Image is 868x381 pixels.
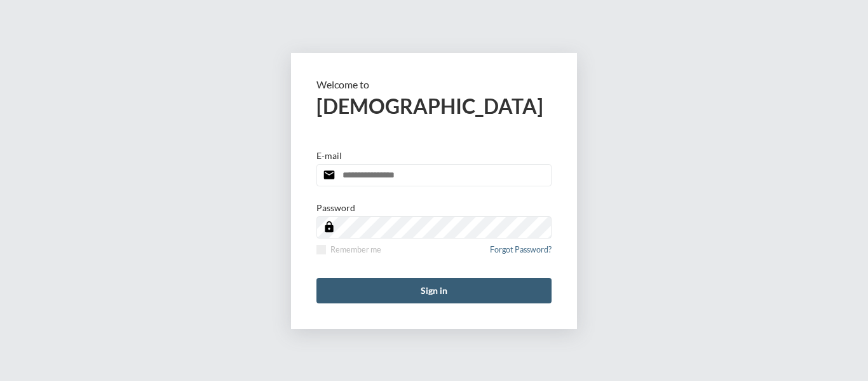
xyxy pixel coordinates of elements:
[490,245,552,262] a: Forgot Password?
[316,78,552,90] p: Welcome to
[316,245,381,254] label: Remember me
[316,278,552,303] button: Sign in
[316,150,342,161] p: E-mail
[316,202,355,213] p: Password
[316,94,552,118] h2: [DEMOGRAPHIC_DATA]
